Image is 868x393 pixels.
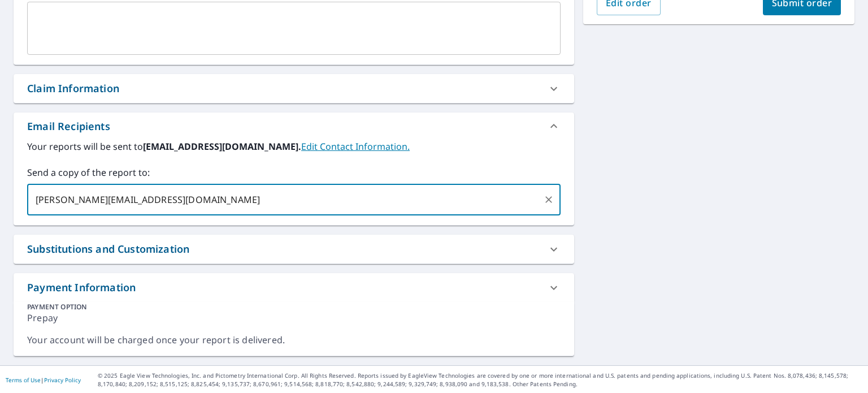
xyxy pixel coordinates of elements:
[27,334,561,347] div: Your account will be charged once your report is delivered.
[14,235,574,264] div: Substitutions and Customization
[98,372,862,388] p: © 2025 Eagle View Technologies, Inc. and Pictometry International Corp. All Rights Reserved. Repo...
[301,140,410,153] a: EditContactInfo
[14,113,574,140] div: Email Recipients
[14,74,574,103] div: Claim Information
[27,302,561,312] div: PAYMENT OPTION
[143,140,301,153] b: [EMAIL_ADDRESS][DOMAIN_NAME].
[27,166,561,179] label: Send a copy of the report to:
[27,140,561,153] label: Your reports will be sent to
[27,241,189,257] div: Substitutions and Customization
[6,376,41,384] a: Terms of Use
[541,192,557,208] button: Clear
[44,376,81,384] a: Privacy Policy
[6,377,81,383] p: |
[27,119,110,134] div: Email Recipients
[27,280,136,295] div: Payment Information
[14,273,574,302] div: Payment Information
[27,312,561,334] div: Prepay
[27,81,119,96] div: Claim Information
